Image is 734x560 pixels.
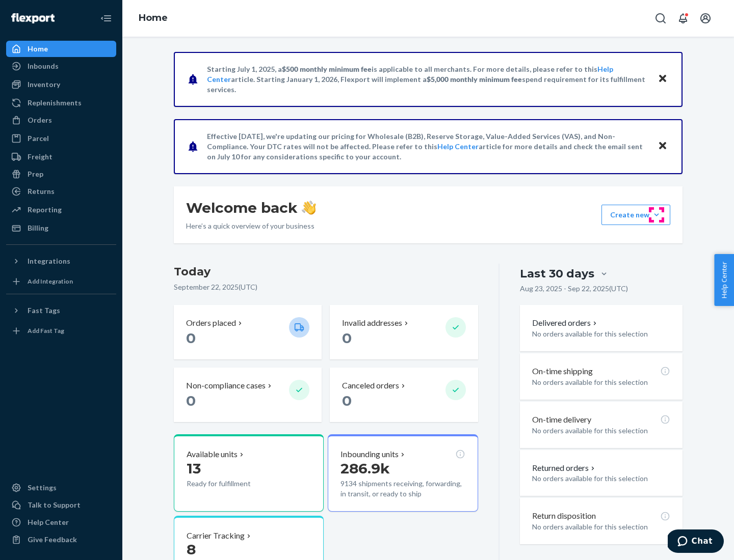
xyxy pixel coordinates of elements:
button: Inbounding units286.9k9134 shipments receiving, forwarding, in transit, or ready to ship [328,434,478,512]
div: Settings [28,483,57,493]
div: Last 30 days [520,266,594,282]
p: Inbounding units [340,449,399,460]
p: Ready for fulfillment [187,479,281,489]
button: Available units13Ready for fulfillment [174,434,324,512]
button: Open notifications [673,8,693,29]
div: Add Fast Tag [28,326,64,335]
div: Freight [28,152,53,162]
button: Open account menu [695,8,716,29]
span: 0 [342,392,352,409]
span: 0 [186,329,196,347]
a: Prep [6,166,116,182]
a: Parcel [6,130,116,147]
span: 286.9k [340,460,390,477]
a: Replenishments [6,95,116,111]
div: Help Center [28,517,69,527]
p: On-time delivery [532,414,591,426]
p: Invalid addresses [342,317,402,329]
p: No orders available for this selection [532,522,670,532]
button: Talk to Support [6,497,116,513]
a: Reporting [6,202,116,218]
div: Billing [28,223,48,233]
img: Flexport logo [11,13,55,23]
p: No orders available for this selection [532,426,670,436]
div: Talk to Support [28,500,81,510]
button: Fast Tags [6,302,116,319]
button: Canceled orders 0 [330,368,478,422]
div: Fast Tags [28,305,60,316]
span: 0 [342,329,352,347]
p: Available units [187,449,238,460]
p: No orders available for this selection [532,329,670,339]
p: Here’s a quick overview of your business [186,221,316,231]
a: Inventory [6,76,116,93]
div: Prep [28,169,43,179]
a: Help Center [6,514,116,530]
button: Close [656,139,669,154]
div: Returns [28,186,55,197]
p: Carrier Tracking [187,530,245,542]
span: $500 monthly minimum fee [282,65,372,73]
button: Invalid addresses 0 [330,305,478,359]
div: Home [28,44,48,54]
div: Parcel [28,133,49,144]
button: Give Feedback [6,531,116,548]
span: 13 [187,460,201,477]
span: 8 [187,541,196,558]
p: Non-compliance cases [186,380,266,391]
div: Reporting [28,205,62,215]
h1: Welcome back [186,199,316,217]
p: Effective [DATE], we're updating our pricing for Wholesale (B2B), Reserve Storage, Value-Added Se... [207,131,648,162]
a: Help Center [437,142,479,151]
button: Returned orders [532,462,597,474]
p: Return disposition [532,510,596,522]
div: Add Integration [28,277,73,286]
p: 9134 shipments receiving, forwarding, in transit, or ready to ship [340,479,465,499]
p: Canceled orders [342,380,399,391]
a: Inbounds [6,58,116,74]
img: hand-wave emoji [302,201,316,215]
button: Open Search Box [650,8,671,29]
div: Inventory [28,79,60,90]
a: Add Fast Tag [6,323,116,339]
div: Integrations [28,256,70,266]
span: 0 [186,392,196,409]
span: $5,000 monthly minimum fee [427,75,522,83]
a: Returns [6,183,116,200]
a: Add Integration [6,273,116,290]
button: Delivered orders [532,317,599,329]
a: Home [139,12,168,23]
p: Starting July 1, 2025, a is applicable to all merchants. For more details, please refer to this a... [207,64,648,95]
div: Give Feedback [28,535,77,545]
button: Close [656,72,669,87]
a: Orders [6,112,116,128]
button: Orders placed 0 [174,305,322,359]
p: Orders placed [186,317,236,329]
button: Non-compliance cases 0 [174,368,322,422]
a: Settings [6,480,116,496]
button: Close Navigation [96,8,116,29]
a: Home [6,41,116,57]
button: Help Center [714,254,734,306]
div: Replenishments [28,98,82,108]
ol: breadcrumbs [130,4,176,33]
p: No orders available for this selection [532,473,670,484]
a: Freight [6,149,116,165]
button: Integrations [6,253,116,269]
h3: Today [174,264,478,280]
p: On-time shipping [532,366,593,377]
p: September 22, 2025 ( UTC ) [174,282,478,292]
div: Inbounds [28,61,59,71]
p: Aug 23, 2025 - Sep 22, 2025 ( UTC ) [520,284,628,294]
p: No orders available for this selection [532,377,670,387]
iframe: Opens a widget where you can chat to one of our agents [668,529,724,555]
a: Billing [6,220,116,236]
button: Create new [601,205,670,225]
div: Orders [28,115,52,125]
